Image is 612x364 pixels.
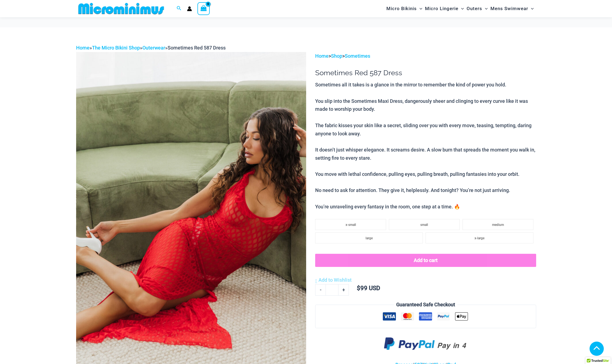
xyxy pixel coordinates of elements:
a: Micro BikinisMenu ToggleMenu Toggle [385,2,424,16]
nav: Site Navigation [384,1,536,16]
li: x-small [315,219,386,230]
a: - [315,284,326,296]
a: Micro LingerieMenu ToggleMenu Toggle [424,2,465,16]
img: MM SHOP LOGO FLAT [76,2,166,15]
span: $ [357,285,360,292]
p: Sometimes all it takes is a glance in the mirror to remember the kind of power you hold. You slip... [315,81,536,211]
li: x-large [426,232,533,243]
h1: Sometimes Red 587 Dress [315,69,536,77]
a: The Micro Bikini Shop [92,45,140,51]
li: medium [462,219,533,230]
a: Outerwear [142,45,165,51]
a: OutersMenu ToggleMenu Toggle [465,2,489,16]
a: + [338,284,349,296]
legend: Guaranteed Safe Checkout [394,301,457,309]
p: > > [315,52,536,60]
span: small [420,223,428,227]
a: View Shopping Cart, empty [197,2,210,15]
bdi: 99 USD [357,285,380,292]
li: small [389,219,460,230]
a: Account icon link [187,6,192,11]
a: Shop [331,53,342,59]
span: Menu Toggle [528,2,534,16]
span: large [366,236,373,240]
a: Sometimes [345,53,370,59]
span: Add to Wishlist [318,277,352,283]
li: large [315,232,423,243]
a: Home [76,45,90,51]
span: Menu Toggle [482,2,488,16]
span: Menu Toggle [458,2,464,16]
span: medium [492,223,504,227]
span: x-large [475,236,484,240]
a: Home [315,53,329,59]
a: Mens SwimwearMenu ToggleMenu Toggle [489,2,535,16]
span: Mens Swimwear [490,2,528,16]
span: Micro Lingerie [425,2,458,16]
span: Menu Toggle [417,2,422,16]
span: Outers [467,2,482,16]
a: Add to Wishlist [315,276,352,284]
span: » » » [76,45,226,51]
button: Add to cart [315,254,536,267]
a: Search icon link [177,5,182,12]
input: Product quantity [326,284,338,296]
span: Sometimes Red 587 Dress [168,45,226,51]
span: x-small [346,223,356,227]
span: Micro Bikinis [386,2,417,16]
